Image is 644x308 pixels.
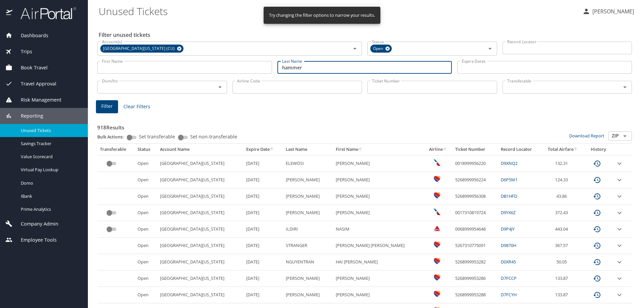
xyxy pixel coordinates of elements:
[542,221,584,238] td: 443.04
[434,241,440,248] img: Southwest Airlines
[424,144,452,155] th: Airline
[283,238,333,254] td: STRANGER
[157,238,243,254] td: [GEOGRAPHIC_DATA][US_STATE]
[452,205,498,221] td: 0017310819724
[333,287,424,303] td: [PERSON_NAME]
[283,188,333,205] td: [PERSON_NAME]
[157,155,243,172] td: [GEOGRAPHIC_DATA][US_STATE]
[452,144,498,155] th: Ticket Number
[350,44,360,53] button: Open
[12,48,32,55] span: Trips
[542,270,584,287] td: 133.87
[21,167,80,173] span: Virtual Pay Lookup
[434,208,440,215] img: American Airlines
[244,172,283,188] td: [DATE]
[21,127,80,134] span: Unused Tickets
[501,275,517,281] a: D7FCCP
[97,134,129,140] p: Bulk Actions:
[157,205,243,221] td: [GEOGRAPHIC_DATA][US_STATE]
[135,188,158,205] td: Open
[434,291,440,297] img: Southwest Airlines
[99,29,633,40] h2: Filter unused tickets
[333,270,424,287] td: [PERSON_NAME]
[542,188,584,205] td: 43.86
[542,155,584,172] td: 132.31
[244,205,283,221] td: [DATE]
[584,144,613,155] th: History
[139,134,175,139] span: Set transferable
[21,153,80,160] span: Value Scorecard
[283,172,333,188] td: [PERSON_NAME]
[244,254,283,270] td: [DATE]
[100,146,132,152] div: Transferable
[283,155,333,172] td: ELEWOSI
[244,144,283,155] th: Expire Date
[270,147,274,152] button: sort
[501,209,516,215] a: D9YX6Z
[452,254,498,270] td: 5268999953282
[13,7,76,20] img: airportal-logo.png
[569,133,604,139] a: Download Report
[370,45,392,53] div: Open
[501,160,518,166] a: D9XNQ2
[190,134,237,139] span: Set non-transferable
[333,254,424,270] td: HAI [PERSON_NAME]
[485,44,495,53] button: Open
[135,270,158,287] td: Open
[21,140,80,147] span: Savings Tracker
[12,80,56,87] span: Travel Approval
[501,259,516,265] a: D0XR45
[283,205,333,221] td: [PERSON_NAME]
[215,82,225,92] button: Open
[135,144,158,155] th: Status
[542,238,584,254] td: 367.57
[542,287,584,303] td: 133.87
[244,221,283,238] td: [DATE]
[574,147,578,152] button: sort
[244,238,283,254] td: [DATE]
[501,177,518,183] a: D6P5M1
[135,205,158,221] td: Open
[434,274,440,281] img: Southwest Airlines
[21,206,80,212] span: Prime Analytics
[157,188,243,205] td: [GEOGRAPHIC_DATA][US_STATE]
[135,254,158,270] td: Open
[135,287,158,303] td: Open
[135,221,158,238] td: Open
[333,172,424,188] td: [PERSON_NAME]
[333,221,424,238] td: NASIM
[283,221,333,238] td: ILDIRI
[615,209,624,217] button: expand row
[333,188,424,205] td: [PERSON_NAME]
[434,192,440,199] img: Southwest Airlines
[135,155,158,172] td: Open
[580,5,637,17] button: [PERSON_NAME]
[452,270,498,287] td: 5268999953286
[12,32,48,39] span: Dashboards
[21,193,80,199] span: IBank
[12,236,57,244] span: Employee Tools
[370,45,387,52] span: Open
[12,64,48,71] span: Book Travel
[542,144,584,155] th: Total Airfare
[615,176,624,184] button: expand row
[501,193,517,199] a: DB1HFD
[283,287,333,303] td: [PERSON_NAME]
[501,226,515,232] a: D9P4JY
[121,101,153,113] button: Clear Filters
[620,82,630,92] button: Open
[99,1,577,21] h1: Unused Tickets
[358,147,363,152] button: sort
[157,287,243,303] td: [GEOGRAPHIC_DATA][US_STATE]
[283,270,333,287] td: [PERSON_NAME]
[434,225,440,232] img: Delta Airlines
[157,270,243,287] td: [GEOGRAPHIC_DATA][US_STATE]
[501,242,516,248] a: D9870H
[333,155,424,172] td: [PERSON_NAME]
[443,147,447,152] button: sort
[615,242,624,250] button: expand row
[283,254,333,270] td: NGUYENTRAN
[244,188,283,205] td: [DATE]
[452,155,498,172] td: 0018999956220
[498,144,541,155] th: Record Locator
